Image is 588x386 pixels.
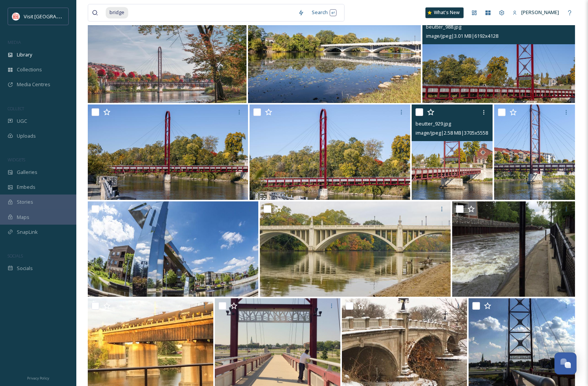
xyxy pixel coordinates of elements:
[17,183,35,191] span: Embeds
[17,132,36,140] span: Uploads
[452,201,575,297] img: cc352ed89d58df595714958aa8fa3a52.jpeg
[17,228,38,236] span: SnapLink
[106,7,128,18] span: bridge
[521,9,559,16] span: [PERSON_NAME]
[27,376,49,381] span: Privacy Policy
[425,7,464,18] a: What's New
[17,81,50,88] span: Media Centres
[248,8,421,103] img: crawford_083.jpg
[17,198,33,206] span: Stories
[17,265,33,272] span: Socials
[88,105,248,200] img: beutter_980.jpg
[308,5,340,20] div: Search
[8,39,21,45] span: MEDIA
[426,23,462,30] span: beutter_988.jpg
[509,5,563,20] a: [PERSON_NAME]
[416,120,451,127] span: beutter_929.jpg
[422,8,575,103] img: beutter_988.jpg
[27,373,49,382] a: Privacy Policy
[24,13,83,20] span: Visit [GEOGRAPHIC_DATA]
[17,51,32,58] span: Library
[12,13,20,20] img: vsbm-stackedMISH_CMYKlogo2017.jpg
[8,253,23,259] span: SOCIALS
[426,32,499,39] span: image/jpeg | 3.01 MB | 6192 x 4128
[88,201,258,297] img: Beutter131.jpg
[250,105,410,200] img: beutter_976.jpg
[8,157,25,162] span: WIDGETS
[17,66,42,73] span: Collections
[88,8,246,103] img: riverwalk_566.jpg
[416,129,488,136] span: image/jpeg | 2.58 MB | 3705 x 5558
[494,105,575,200] img: beutter_927.jpg
[412,105,493,200] img: beutter_929.jpg
[8,106,24,111] span: COLLECT
[260,201,451,297] img: OL1_4286.jpg
[17,214,29,221] span: Maps
[554,352,577,375] button: Open Chat
[17,169,37,176] span: Galleries
[17,117,27,125] span: UGC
